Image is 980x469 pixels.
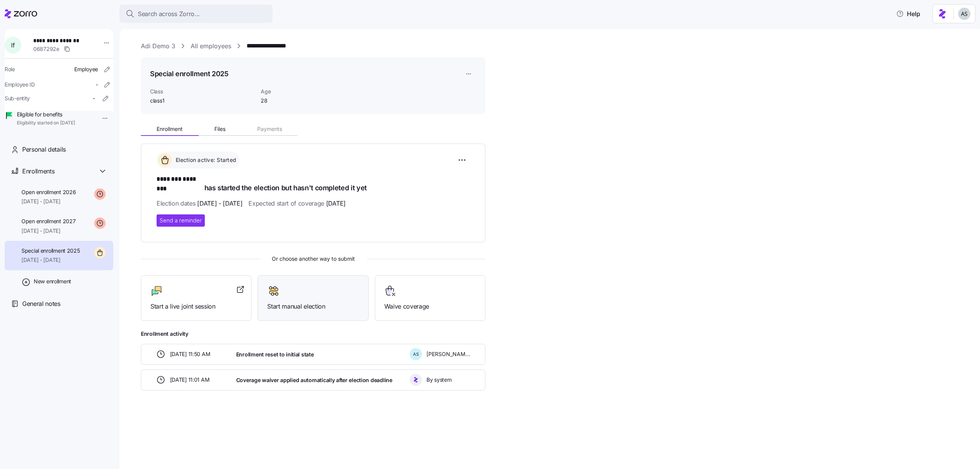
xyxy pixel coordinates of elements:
span: Employee [74,65,98,73]
span: By system [426,376,451,384]
span: General notes [22,299,60,309]
span: Payments [257,126,282,132]
span: Start a live joint session [150,302,242,311]
span: [DATE] - [DATE] [21,198,76,205]
span: 0687292e [33,45,59,53]
span: Waive coverage [384,302,476,311]
span: class1 [150,97,255,105]
span: Start manual election [267,302,359,311]
span: Enrollment [157,126,183,132]
span: - [93,95,95,102]
span: l f [11,42,15,48]
span: [DATE] 11:50 AM [170,350,211,358]
a: Adi Demo 3 [141,41,175,51]
span: Eligibility started on [DATE] [17,120,75,126]
span: Age [261,88,338,95]
a: All employees [191,41,231,51]
button: Search across Zorro... [119,5,273,23]
span: [DATE] - [DATE] [21,256,80,264]
span: Sub-entity [5,95,30,102]
span: Open enrollment 2027 [21,217,75,225]
span: Search across Zorro... [138,9,200,19]
span: [DATE] - [DATE] [21,227,75,235]
span: Personal details [22,145,66,154]
span: Help [896,9,920,18]
span: Eligible for benefits [17,111,75,118]
span: Class [150,88,255,95]
span: [DATE] - [DATE] [197,199,242,208]
span: New enrollment [34,278,71,285]
button: Help [890,6,926,21]
span: Expected start of coverage [248,199,345,208]
span: Election active: Started [173,156,236,164]
h1: Special enrollment 2025 [150,69,229,78]
span: - [96,81,98,88]
h1: has started the election but hasn't completed it yet [157,175,470,193]
span: Role [5,65,15,73]
span: Coverage waiver applied automatically after election deadline [236,376,392,384]
span: Open enrollment 2026 [21,188,76,196]
span: Enrollment activity [141,330,485,338]
span: Or choose another way to submit [141,255,485,263]
span: Employee ID [5,81,35,88]
span: [DATE] [326,199,346,208]
span: Files [214,126,225,132]
span: Enrollment reset to initial state [236,351,314,358]
span: 28 [261,97,338,105]
span: [PERSON_NAME] [426,350,470,358]
button: Send a reminder [157,214,205,227]
span: Enrollments [22,167,54,176]
span: Election dates [157,199,242,208]
span: [DATE] 11:01 AM [170,376,210,384]
span: Special enrollment 2025 [21,247,80,255]
span: Send a reminder [160,217,202,224]
span: A S [413,352,419,356]
img: c4d3a52e2a848ea5f7eb308790fba1e4 [958,8,970,20]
